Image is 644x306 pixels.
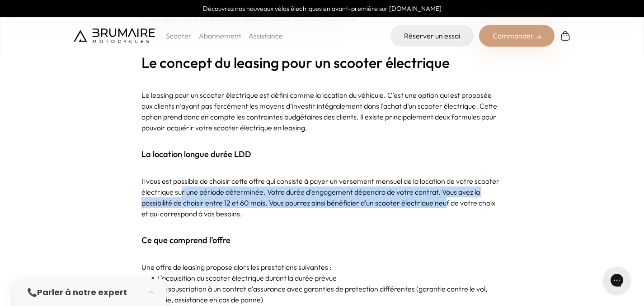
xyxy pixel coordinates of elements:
[141,90,503,133] p: Le leasing pour un scooter électrique est défini comme la location du véhicule. C’est une option ...
[479,25,555,47] div: Commander
[74,29,155,43] img: Brumaire Motocycles
[141,262,503,273] p: Une offre de leasing propose alors les prestations suivantes :
[166,30,192,41] p: Scooter
[390,25,474,47] a: Réserver un essai
[141,53,450,72] strong: Le concept du leasing pour un scooter électrique
[560,30,571,41] img: Panier
[148,273,157,282] span: ▪️
[141,283,503,305] p: La souscription à un contrat d’assurance avec garanties de protection différentes (garantie contr...
[199,31,241,40] a: Abonnement
[141,149,251,159] strong: La location longue durée LDD
[249,31,283,40] a: Assistance
[536,34,541,40] img: right-arrow-2.png
[141,176,503,219] p: Il vous est possible de choisir cette offre qui consiste à payer un versement mensuel de la locat...
[141,235,230,245] strong: Ce que comprend l’offre
[141,273,503,283] p: L’acquisition du scooter électrique durant la durée prévue
[599,263,635,297] iframe: Gorgias live chat messenger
